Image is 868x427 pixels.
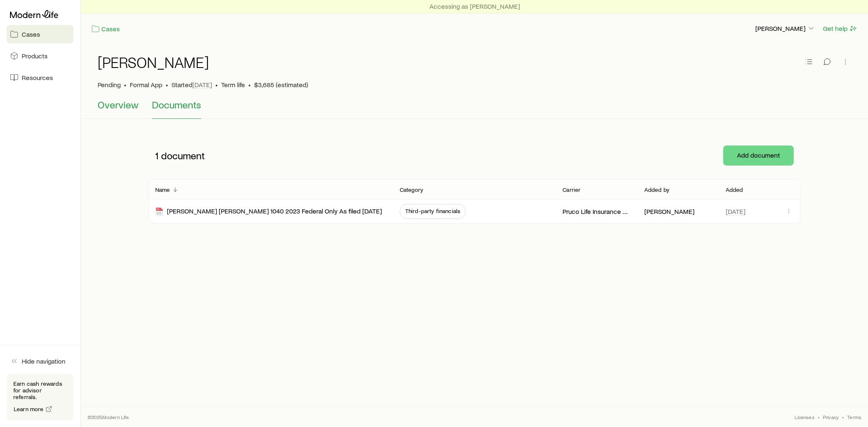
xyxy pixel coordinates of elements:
span: document [161,150,205,161]
span: Formal App [130,80,162,89]
p: Pending [98,80,121,89]
p: [PERSON_NAME] [755,24,815,33]
a: Resources [7,68,73,87]
span: • [818,414,820,420]
span: • [166,80,168,89]
div: Earn cash rewards for advisor referrals.Learn more [7,374,73,420]
p: Started [172,80,212,89]
a: Cases [7,25,73,43]
p: Name [155,186,170,193]
p: Pruco Life Insurance Company [563,207,631,216]
span: Third-party financials [405,208,461,214]
a: Privacy [823,414,839,420]
span: Documents [152,99,201,111]
span: [DATE] [192,80,212,89]
button: Add document [723,146,794,166]
span: Products [22,52,48,60]
p: Added by [644,186,669,193]
div: Case details tabs [98,99,851,119]
span: Resources [22,73,53,82]
span: Cases [22,30,40,38]
span: Learn more [14,406,44,412]
a: Licenses [795,414,814,420]
p: [PERSON_NAME] [644,207,694,216]
a: Products [7,47,73,65]
span: • [215,80,218,89]
button: Hide navigation [7,352,73,370]
span: • [248,80,251,89]
button: Get help [823,24,858,33]
span: Term life [221,80,245,89]
a: Terms [847,414,861,420]
span: 1 [155,150,159,161]
span: Overview [98,99,139,111]
span: • [124,80,126,89]
button: [PERSON_NAME] [755,24,816,34]
p: Accessing as [PERSON_NAME] [429,2,520,10]
span: • [842,414,844,420]
p: Earn cash rewards for advisor referrals. [13,380,67,400]
p: Carrier [563,186,580,193]
span: $3,685 (estimated) [254,80,308,89]
span: Hide navigation [22,357,66,365]
div: [PERSON_NAME] [PERSON_NAME] 1040 2023 Federal Only As filed [DATE] [155,207,382,216]
p: Added [726,186,743,193]
span: [DATE] [726,207,745,216]
p: © 2025 Modern Life [88,414,129,420]
a: Cases [91,24,120,34]
p: Category [400,186,423,193]
h1: [PERSON_NAME] [98,54,209,70]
